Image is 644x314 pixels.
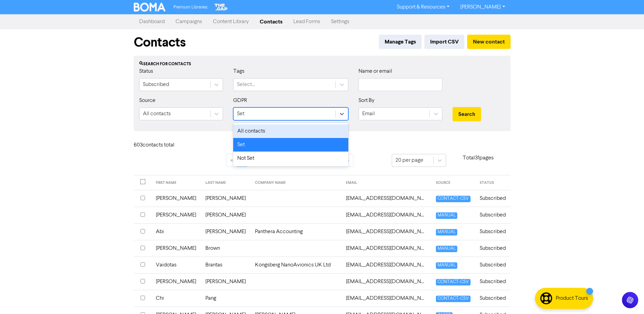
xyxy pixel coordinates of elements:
td: Subscribed [476,240,511,257]
button: Manage Tags [379,35,422,49]
td: Subscribed [476,223,511,240]
a: Settings [326,15,355,29]
span: CONTACT-CSV [436,296,471,302]
span: CONTACT-CSV [436,196,471,202]
label: Sort By [358,97,374,105]
th: COMPANY NAME [251,175,342,190]
td: [PERSON_NAME] [152,273,201,290]
div: Select... [237,81,255,89]
a: Contacts [254,15,288,29]
a: Campaigns [170,15,207,29]
a: Lead Forms [288,15,326,29]
a: Content Library [207,15,254,29]
td: Brantas [201,257,251,273]
div: Email [362,110,375,118]
img: The Gap [214,3,228,12]
div: All contacts [143,110,171,118]
label: Status [139,67,153,75]
span: MANUAL [436,246,457,252]
td: Brown [201,240,251,257]
label: Name or email [358,67,392,75]
td: accounting@nanoavionics.com [342,257,432,273]
label: GDPR [233,97,247,105]
iframe: Chat Widget [610,281,644,314]
td: [PERSON_NAME] [152,190,201,207]
div: Search for contacts [139,61,505,67]
td: absolutebuildingservices@hotmail.co.uk [342,240,432,257]
td: Subscribed [476,190,511,207]
td: aandjmorrison2@outlook.com [342,190,432,207]
td: [PERSON_NAME] [201,223,251,240]
th: SOURCE [432,175,476,190]
th: LAST NAME [201,175,251,190]
a: Support & Resources [391,2,455,13]
div: Set [237,110,244,118]
td: abigail@pantheraaccounting.co.uk [342,223,432,240]
span: MANUAL [436,212,457,219]
span: MANUAL [436,229,457,235]
span: Premium Libraries: [173,5,208,10]
td: Subscribed [476,257,511,273]
h1: Contacts [134,35,186,50]
div: Subscribed [143,81,169,89]
div: Not Set [233,152,348,165]
td: aandjmorrison@outlook.com [342,207,432,223]
td: [PERSON_NAME] [201,207,251,223]
a: [PERSON_NAME] [455,2,510,13]
div: 20 per page [395,156,423,164]
button: New contact [467,35,511,49]
div: All contacts [233,124,348,138]
td: Subscribed [476,290,511,307]
div: Set [233,138,348,152]
p: Total 31 pages [446,154,511,162]
span: CONTACT-CSV [436,279,471,285]
td: Panthera Accounting [251,223,342,240]
td: Vaidotas [152,257,201,273]
td: Kongsberg NanoAvionics UK Ltd [251,257,342,273]
td: accounts@piranhaparcels.com [342,273,432,290]
td: Pang [201,290,251,307]
button: Search [453,107,481,121]
td: [PERSON_NAME] [201,190,251,207]
td: a.c.c.pang@gmail.com [342,290,432,307]
td: [PERSON_NAME] [152,207,201,223]
h6: 603 contact s total [134,142,188,149]
td: Abi [152,223,201,240]
td: [PERSON_NAME] [201,273,251,290]
label: Source [139,97,155,105]
img: BOMA Logo [134,3,166,12]
td: Subscribed [476,273,511,290]
th: STATUS [476,175,511,190]
label: Tags [233,67,244,75]
td: Chi [152,290,201,307]
a: Dashboard [134,15,170,29]
th: EMAIL [342,175,432,190]
button: Import CSV [424,35,464,49]
span: MANUAL [436,262,457,269]
th: FIRST NAME [152,175,201,190]
td: [PERSON_NAME] [152,240,201,257]
td: Subscribed [476,207,511,223]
